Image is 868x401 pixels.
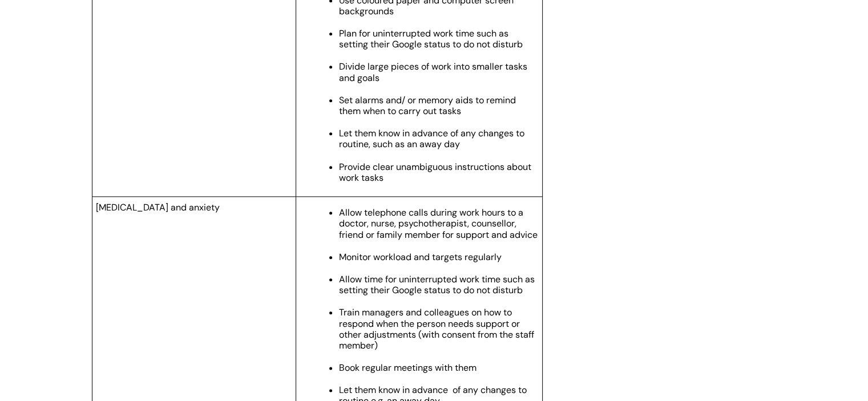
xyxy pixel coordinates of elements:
[96,201,220,213] span: [MEDICAL_DATA] and anxiety
[339,206,538,240] span: Allow telephone calls during work hours to a doctor, nurse, psychotherapist, counsellor, friend o...
[339,306,534,351] span: Train managers and colleagues on how to respond when the person needs support or other adjustment...
[339,251,502,263] span: Monitor workload and targets regularly
[339,60,527,83] span: Divide large pieces of work into smaller tasks and goals
[339,94,516,117] span: Set alarms and/ or memory aids to remind them when to carry out tasks
[339,273,535,296] span: Allow time for uninterrupted work time such as setting their Google status to do not disturb
[339,362,477,374] span: Book regular meetings with them
[339,161,531,184] span: Provide clear unambiguous instructions about work tasks
[339,27,523,50] span: Plan for uninterrupted work time such as setting their Google status to do not disturb
[339,127,524,150] span: Let them know in advance of any changes to routine, such as an away day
